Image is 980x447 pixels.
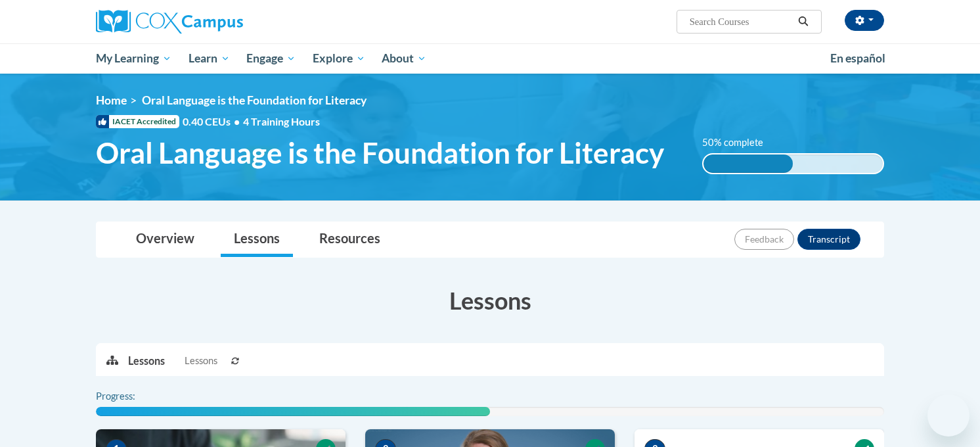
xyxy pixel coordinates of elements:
[927,394,969,436] iframe: Button to launch messaging window
[183,114,243,129] span: 0.40 CEUs
[96,93,127,107] a: Home
[246,51,296,66] span: Engage
[180,43,238,74] a: Learn
[822,45,894,72] a: En español
[76,43,904,74] div: Main menu
[96,284,884,317] h3: Lessons
[688,14,793,30] input: Search Courses
[382,51,426,66] span: About
[128,354,165,368] p: Lessons
[96,389,171,404] label: Progress:
[123,222,208,257] a: Overview
[703,154,793,173] div: 50% complete
[306,222,393,257] a: Resources
[142,93,367,107] span: Oral Language is the Foundation for Literacy
[374,43,435,74] a: About
[221,222,293,257] a: Lessons
[304,43,374,74] a: Explore
[189,51,230,66] span: Learn
[96,115,179,128] span: IACET Accredited
[234,115,240,128] span: •
[96,51,171,66] span: My Learning
[702,135,778,150] label: 50% complete
[87,43,180,74] a: My Learning
[96,135,664,170] span: Oral Language is the Foundation for Literacy
[96,10,243,34] img: Cox Campus
[797,229,860,250] button: Transcript
[845,10,884,31] button: Account Settings
[96,10,345,34] a: Cox Campus
[243,115,320,128] span: 4 Training Hours
[185,354,217,368] span: Lessons
[793,14,813,30] button: Search
[734,229,794,250] button: Feedback
[238,43,304,74] a: Engage
[830,51,885,65] span: En español
[313,51,365,66] span: Explore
